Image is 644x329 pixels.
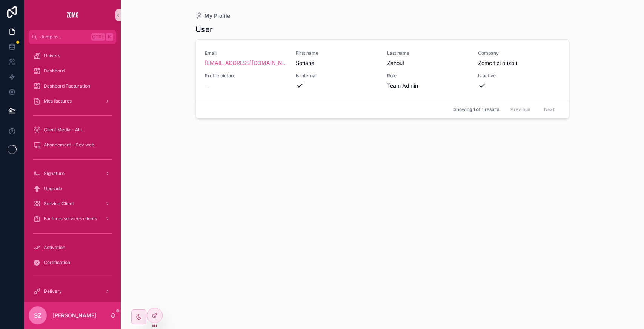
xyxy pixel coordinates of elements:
[44,216,97,222] span: Factures services clients
[205,82,209,89] span: --
[44,98,72,104] span: Mes factures
[296,59,378,67] span: Sofiane
[29,256,116,269] a: Certification
[44,260,70,266] span: Certification
[44,244,65,251] span: Activation
[205,59,287,67] a: [EMAIL_ADDRESS][DOMAIN_NAME]
[196,40,569,100] a: Email[EMAIL_ADDRESS][DOMAIN_NAME]First nameSofianeLast nameZahoutCompanyZcmc tizi ouzouProfile pi...
[29,241,116,254] a: Activation
[29,167,116,180] a: Signature
[29,49,116,63] a: Univers
[453,106,499,112] span: Showing 1 of 1 results
[29,212,116,226] a: Factures services clients
[44,186,62,192] span: Upgrade
[296,73,378,79] span: Is internal
[29,30,116,44] button: Jump to...CtrlK
[387,50,469,56] span: Last name
[478,50,560,56] span: Company
[44,127,83,133] span: Client Media - ALL
[91,33,105,41] span: Ctrl
[29,197,116,211] a: Service Client
[44,53,60,59] span: Univers
[387,73,469,79] span: Role
[29,94,116,108] a: Mes factures
[66,9,78,21] img: App logo
[44,142,94,148] span: Abonnement - Dev web
[44,171,65,177] span: Signature
[29,284,116,298] a: Delivery
[195,24,213,35] h1: User
[34,311,41,320] span: SZ
[29,138,116,152] a: Abonnement - Dev web
[40,34,88,40] span: Jump to...
[387,82,418,89] span: Team Admin
[296,50,378,56] span: First name
[205,73,287,79] span: Profile picture
[29,182,116,195] a: Upgrade
[205,50,287,56] span: Email
[24,44,121,302] div: scrollable content
[478,73,560,79] span: Is active
[106,34,112,40] span: K
[44,83,90,89] span: Dashbord Facturation
[44,288,62,294] span: Delivery
[29,123,116,137] a: Client Media - ALL
[29,79,116,93] a: Dashbord Facturation
[478,59,517,67] span: Zcmc tizi ouzou
[44,201,74,207] span: Service Client
[29,64,116,78] a: Dashbord
[195,12,230,20] a: My Profile
[53,312,96,319] p: [PERSON_NAME]
[44,68,65,74] span: Dashbord
[387,59,469,67] span: Zahout
[204,12,230,20] span: My Profile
